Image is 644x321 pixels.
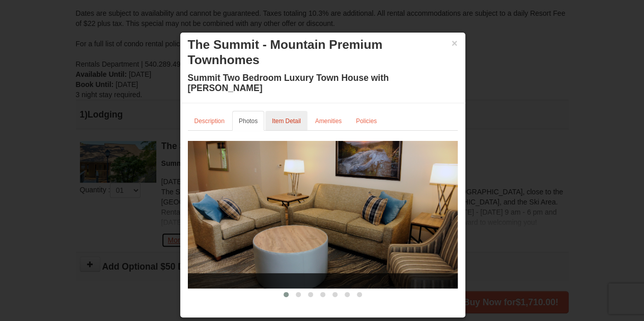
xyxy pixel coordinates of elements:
[356,118,377,125] small: Policies
[309,111,348,131] a: Amenities
[452,38,458,48] button: ×
[188,37,458,68] h3: The Summit - Mountain Premium Townhomes
[349,111,383,131] a: Policies
[188,111,231,131] a: Description
[232,111,264,131] a: Photos
[188,141,458,288] img: 18876286-202-fb468a36.png
[272,118,301,125] small: Item Detail
[315,118,342,125] small: Amenities
[265,111,307,131] a: Item Detail
[188,73,458,93] h4: Summit Two Bedroom Luxury Town House with [PERSON_NAME]
[194,118,225,125] small: Description
[239,118,258,125] small: Photos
